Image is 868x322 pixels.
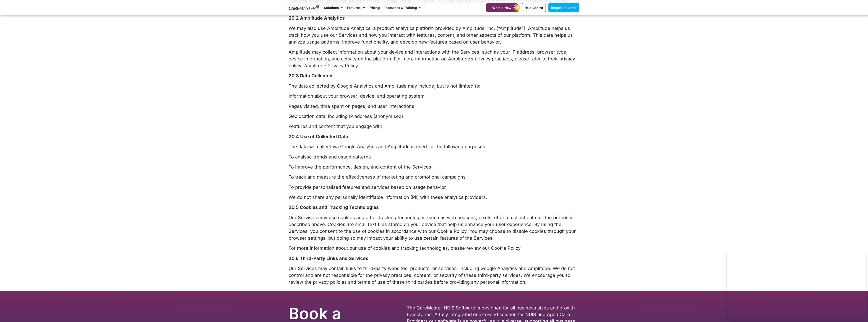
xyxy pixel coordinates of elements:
[289,184,579,191] p: To provide personalised features and services based on usage behavior
[493,6,512,10] span: What's New
[486,3,518,12] a: What's New
[289,164,579,170] p: To improve the performance, design, and content of the Services
[289,143,579,150] p: The data we collect via Google Analytics and Amplitude is used for the following purposes:
[289,134,349,139] b: 20.4 Use of Collected Data
[525,6,543,10] span: Help Centre
[522,3,546,12] a: Help Centre
[289,15,345,21] b: 20.2 Amplitude Analytics
[289,103,579,110] p: Pages visited, time spent on pages, and user interactions
[289,214,579,241] p: Our Services may use cookies and other tracking technologies (such as web beacons, pixels, etc.) ...
[289,265,579,286] p: Our Services may contain links to third-party websites, products, or services, including Google A...
[289,153,579,160] p: To analyse trends and usage patterns
[289,194,579,201] p: We do not share any personally identifiable information (PII) with these analytics providers.
[289,256,368,261] b: 20.6 Third-Party Links and Services
[727,252,866,320] iframe: Popup CTA
[548,3,579,12] a: Request a Demo
[289,4,320,11] img: CareMaster Logo
[289,25,579,45] p: We may also use Amplitude Analytics, a product analytics platform provided by Amplitude, Inc. (“A...
[289,245,579,252] p: For more information about our use of cookies and tracking technologies, please review our Cookie...
[289,73,333,78] b: 20.3 Data Collected
[289,93,579,99] p: Information about your browser, device, and operating system
[289,123,579,130] p: Features and content that you engage with
[289,205,379,210] b: 20.5 Cookies and Tracking Technologies
[289,49,579,69] p: Amplitude may collect information about your device and interactions with the Services, such as y...
[551,6,577,10] span: Request a Demo
[289,83,579,89] p: The data collected by Google Analytics and Amplitude may include, but is not limited to:
[289,174,579,180] p: To track and measure the effectiveness of marketing and promotional campaigns
[289,113,579,120] p: Geolocation data, including IP address (anonymised)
